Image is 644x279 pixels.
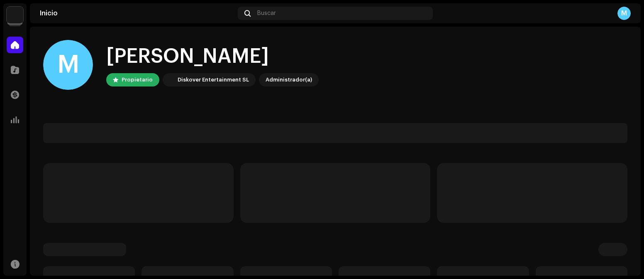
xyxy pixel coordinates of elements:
div: Propietario [122,75,153,85]
div: Inicio [40,10,234,17]
div: Diskover Entertainment SL [178,75,249,85]
img: 297a105e-aa6c-4183-9ff4-27133c00f2e2 [164,75,174,85]
span: Buscar [257,10,276,17]
div: Administrador(a) [266,75,312,85]
div: [PERSON_NAME] [106,43,319,70]
img: 297a105e-aa6c-4183-9ff4-27133c00f2e2 [7,7,23,23]
div: M [43,40,93,90]
div: M [617,7,631,20]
